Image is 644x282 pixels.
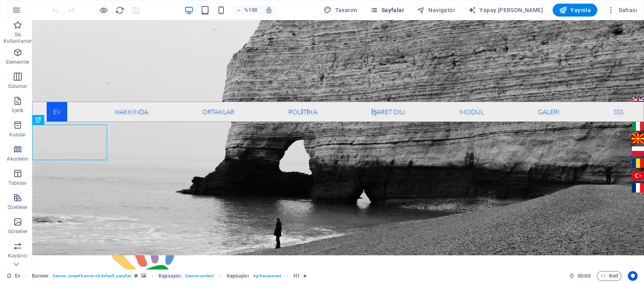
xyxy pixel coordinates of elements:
font: İçerik [12,108,23,113]
font: 00 [578,273,583,279]
font: Özellikler [8,205,27,210]
button: Dahası [604,4,640,17]
font: Tablolar [8,180,27,186]
span: Seçmek için tıkla. Düzenlemek için çift tıkla [293,271,300,281]
button: Yayınla [553,4,597,17]
font: Kutular [9,132,26,138]
a: Seçimi iptal etmek için tıklayın. Sayfaları açmak için çift tıklayın [6,271,20,281]
span: . banner .preset-banner-v3-default .parallax [52,271,131,281]
font: %100 [244,7,257,13]
h6: Oturum süresi [569,271,590,281]
font: : [583,273,584,279]
i: Bu element, özelleştirilebilir bir ön ayar [134,274,138,278]
font: Yapay [PERSON_NAME] [479,7,543,13]
button: Yapay [PERSON_NAME] [465,4,546,17]
span: Seçmek için tıkla. Düzenlemek için çift tıkla [159,271,181,281]
font: 00 [584,273,590,279]
font: Tasarım [335,7,357,13]
i: Yeniden boyutlandırmada yakınlaştırma işlemi seçilen cihaza kayıt edecek şekilde otomatik olarak ... [265,6,272,14]
button: yeniden yükle [115,5,124,15]
button: Kullanıcı merkezli [628,271,638,281]
font: Sayfalar [382,7,404,13]
font: Yayınla [570,7,591,13]
button: Tasarım [320,4,360,17]
font: Dahası [619,7,637,13]
font: Akordeon [7,156,28,162]
font: Elementler [6,59,29,65]
span: . banner-content [184,271,214,281]
span: . bg-transparent [252,271,281,281]
button: Navigatör [414,4,458,17]
i: Bu element, arka plan içeriyor [141,274,146,278]
i: Sayfayı yeniden yükleyin [115,6,124,15]
nav: ekmek kırıntısı [32,271,307,281]
font: Sütunlar [8,84,27,89]
button: Kod [597,271,621,281]
button: Sayfalar [367,4,407,17]
span: Seçmek için tıkla. Düzenlemek için çift tıkla [32,271,49,281]
font: Sik Kullanilanlar [4,32,32,44]
button: Ön izleme modundan buraya düzenlemeye devam etmek için tıklayın [99,5,108,15]
span: Seçmek için tıkla. Düzenlemek için çift tıkla [227,271,249,281]
button: %100 [232,5,261,15]
i: Element bir animasyon içeriyor [303,274,307,278]
font: Ev [15,273,20,279]
font: Kod [609,273,618,279]
div: Tasarım (Ctrl+Alt+Y) [320,4,360,17]
font: Görseller [8,229,27,234]
font: Kaydırıcı [8,253,27,259]
font: Navigatör [428,7,455,13]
